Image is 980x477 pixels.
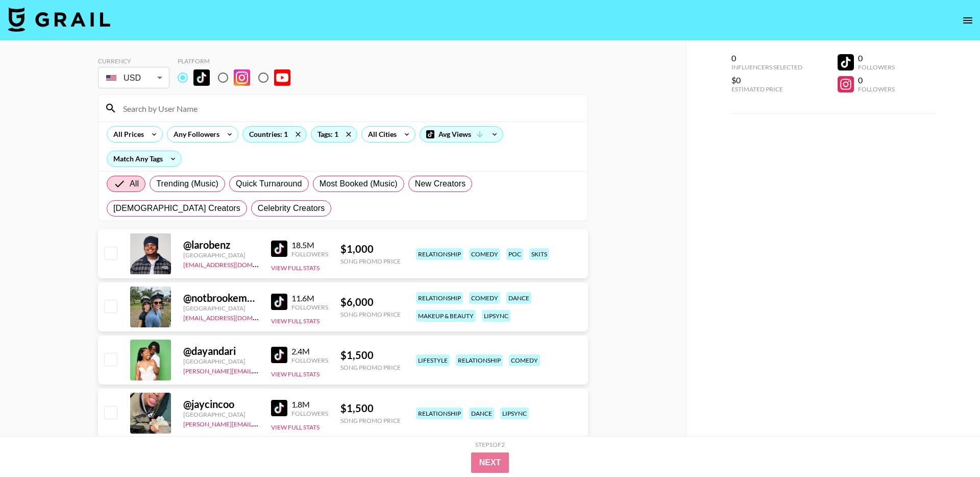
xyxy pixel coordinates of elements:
div: $ 1,500 [340,402,401,415]
span: [DEMOGRAPHIC_DATA] Creators [113,202,240,214]
div: Song Promo Price [340,311,401,318]
div: Followers [291,410,328,417]
div: @ notbrookemonk [183,292,259,304]
button: View Full Stats [271,370,320,378]
a: [PERSON_NAME][EMAIL_ADDRESS][DOMAIN_NAME] [183,365,334,375]
div: lipsync [482,310,510,322]
span: All [130,178,139,190]
span: Most Booked (Music) [320,178,398,190]
div: [GEOGRAPHIC_DATA] [183,411,259,418]
div: skits [529,248,549,260]
img: TikTok [271,241,287,257]
div: 0 [858,75,895,85]
div: dance [506,292,531,304]
div: @ larobenz [183,238,259,251]
div: [GEOGRAPHIC_DATA] [183,251,259,259]
div: Influencers Selected [731,63,802,71]
div: Followers [858,63,895,71]
span: New Creators [415,178,466,190]
div: 0 [731,53,802,63]
div: Followers [291,303,328,311]
button: open drawer [958,10,978,31]
img: TikTok [271,347,287,363]
div: [GEOGRAPHIC_DATA] [183,304,259,312]
div: @ dayandari [183,345,259,357]
div: lifestyle [416,354,450,366]
div: relationship [456,354,503,366]
a: [EMAIL_ADDRESS][DOMAIN_NAME] [183,259,286,269]
div: All Prices [107,127,146,142]
span: Quick Turnaround [236,178,302,190]
div: Song Promo Price [340,417,401,424]
div: Platform [178,57,299,65]
div: 2.4M [291,346,328,356]
span: Celebrity Creators [258,202,325,214]
div: comedy [509,354,540,366]
div: $ 1,000 [340,243,401,255]
button: Next [471,452,509,473]
input: Search by User Name [117,100,581,116]
img: Instagram [234,69,250,86]
div: Song Promo Price [340,257,401,265]
div: comedy [469,248,500,260]
div: relationship [416,248,463,260]
div: Estimated Price [731,85,802,93]
div: 1.8M [291,399,328,410]
div: USD [100,69,167,87]
div: comedy [469,292,500,304]
div: Countries: 1 [243,127,306,142]
div: All Cities [362,127,399,142]
div: $0 [731,75,802,85]
a: [PERSON_NAME][EMAIL_ADDRESS][DOMAIN_NAME] [183,418,334,428]
img: TikTok [271,400,287,416]
div: @ jaycincoo [183,398,259,411]
div: 18.5M [291,240,328,250]
div: $ 1,500 [340,349,401,362]
img: Grail Talent [8,7,110,32]
div: Followers [858,85,895,93]
div: Match Any Tags [107,151,181,166]
div: [GEOGRAPHIC_DATA] [183,357,259,365]
div: lipsync [500,408,529,419]
span: Trending (Music) [156,178,218,190]
div: Song Promo Price [340,364,401,371]
div: makeup & beauty [416,310,476,322]
img: TikTok [271,294,287,310]
img: YouTube [274,69,290,86]
div: Tags: 1 [311,127,357,142]
div: Step 1 of 2 [475,441,505,448]
div: poc [506,248,523,260]
div: relationship [416,408,463,419]
iframe: Drift Widget Chat Controller [929,426,968,465]
div: 0 [858,53,895,63]
a: [EMAIL_ADDRESS][DOMAIN_NAME] [183,312,286,322]
div: $ 6,000 [340,296,401,308]
div: Currency [98,57,169,65]
button: View Full Stats [271,423,320,431]
div: Followers [291,356,328,364]
div: 11.6M [291,293,328,303]
div: dance [469,408,494,419]
div: Avg Views [420,127,503,142]
div: relationship [416,292,463,304]
button: View Full Stats [271,317,320,325]
img: TikTok [193,69,210,86]
div: Followers [291,250,328,258]
button: View Full Stats [271,264,320,272]
div: Any Followers [167,127,222,142]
